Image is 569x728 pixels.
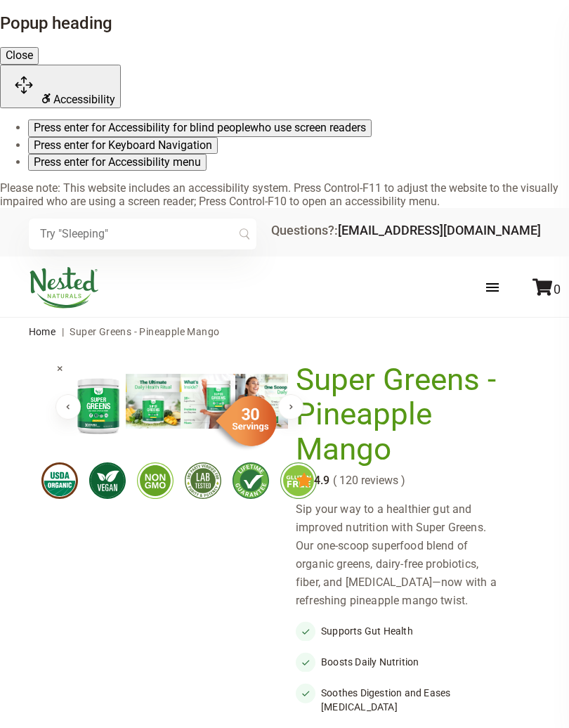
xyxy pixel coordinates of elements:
img: Super Greens - Pineapple Mango [126,374,181,429]
img: glutenfree [280,462,317,499]
li: Boosts Daily Nutrition [296,652,513,672]
img: vegan [89,462,126,499]
a: [EMAIL_ADDRESS][DOMAIN_NAME] [338,223,541,238]
img: gmofree [137,462,174,499]
span: | [58,326,67,337]
div: Questions?: [271,224,541,237]
span: 4.9 [313,474,329,487]
button: Previous [55,394,81,420]
img: Nested Naturals [29,267,99,308]
button: Press enter for Accessibility for blind peoplewho use screen readers [28,119,372,136]
img: Super Greens - Pineapple Mango [235,374,290,429]
div: Sip your way to a healthier gut and improved nutrition with Super Greens. Our one-scoop superfood... [296,500,513,610]
li: Supports Gut Health [296,621,513,641]
a: Home [29,326,56,337]
span: Accessibility [53,93,115,106]
span: 0 [554,282,561,297]
button: Press enter for Accessibility menu [28,154,207,171]
img: lifetimeguarantee [233,462,269,499]
img: sg-servings-30.png [207,391,277,451]
li: Soothes Digestion and Eases [MEDICAL_DATA] [296,683,513,717]
img: thirdpartytested [185,462,221,499]
span: × [57,362,63,375]
img: Super Greens - Pineapple Mango [71,374,126,437]
img: usdaorganic [41,462,78,499]
button: Press enter for Keyboard Navigation [28,137,218,154]
button: Next [278,394,303,420]
a: 0 [532,282,561,297]
span: Super Greens - Pineapple Mango [70,326,219,337]
span: ( 120 reviews ) [329,474,405,487]
img: star.svg [296,472,313,489]
input: Try "Sleeping" [29,219,256,249]
span: who use screen readers [250,121,366,134]
h1: Super Greens - Pineapple Mango [296,363,506,467]
nav: breadcrumbs [29,318,541,346]
img: Super Greens - Pineapple Mango [181,374,235,429]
